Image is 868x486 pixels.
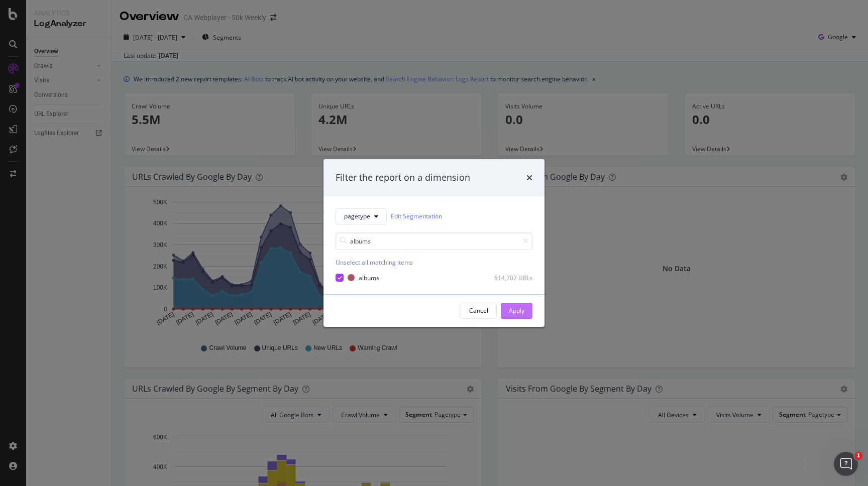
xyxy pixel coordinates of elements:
button: Cancel [461,303,497,319]
div: Cancel [469,306,488,315]
a: Edit Segmentation [391,211,442,221]
div: Unselect all matching items [336,258,532,267]
span: pagetype [344,212,370,220]
div: Apply [509,306,524,315]
div: modal [323,159,545,327]
div: albums [359,274,379,282]
span: 1 [854,452,862,460]
button: Apply [501,303,532,319]
div: 514,707 URLs [483,274,532,282]
input: Search [336,232,532,250]
iframe: Intercom live chat [834,452,858,476]
div: times [526,171,532,184]
div: Filter the report on a dimension [336,171,470,184]
button: pagetype [336,208,387,224]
